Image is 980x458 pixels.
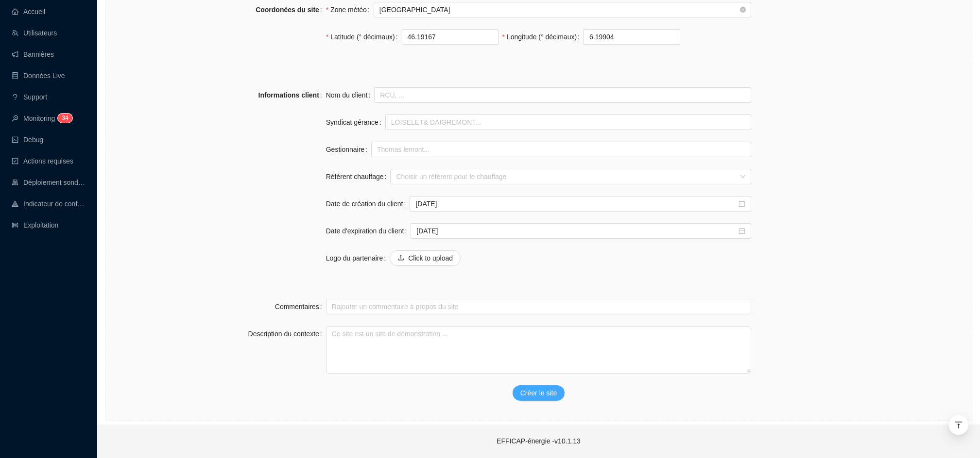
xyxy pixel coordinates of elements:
[258,91,319,99] strong: Informations client
[62,114,65,121] span: 3
[385,114,751,130] input: Syndicat gérance
[326,196,410,212] label: Date de création du client
[248,326,326,342] label: Description du contexte
[379,2,745,17] span: Genève
[416,226,737,236] input: Date d'expiration du client
[408,253,453,263] span: Click to upload
[390,250,461,266] button: Click to upload
[326,29,402,45] label: Latitude (° décimaux)
[326,2,374,17] label: Zone météo
[12,114,69,122] a: monitorMonitoring34
[326,223,411,239] label: Date d'expiration du client
[256,6,319,14] strong: Coordonées du site
[275,299,326,314] label: Commentaires
[497,437,581,445] span: EFFICAP-énergie - v10.1.13
[513,385,565,401] button: Créer le site
[502,29,584,45] label: Longitude (° décimaux)
[12,29,57,37] a: teamUtilisateurs
[326,169,391,184] label: Référent chauffage
[12,158,18,164] span: check-square
[12,136,43,144] a: codeDebug
[326,250,390,266] label: Logo du partenaire
[12,221,58,229] a: slidersExploitation
[402,30,498,44] input: Latitude (° décimaux)
[12,179,86,186] a: clusterDéploiement sondes
[326,87,374,103] label: Nom du client
[326,326,752,374] textarea: Description du contexte
[12,8,45,16] a: homeAccueil
[12,200,86,208] a: heat-mapIndicateur de confort
[23,157,73,165] span: Actions requises
[371,142,751,157] input: Gestionnaire
[12,93,47,101] a: questionSupport
[584,30,680,44] input: Longitude (° décimaux)
[65,114,69,121] span: 4
[374,87,751,103] input: Nom du client
[520,388,557,398] span: Créer le site
[326,114,385,130] label: Syndicat gérance
[954,421,963,429] span: vertical-align-top
[12,50,54,58] a: notificationBannières
[397,254,404,261] span: upload
[326,299,752,314] input: Commentaires
[12,72,65,80] a: databaseDonnées Live
[326,142,371,157] label: Gestionnaire
[740,7,746,13] span: close-circle
[415,199,737,209] input: Date de création du client
[58,114,72,123] sup: 34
